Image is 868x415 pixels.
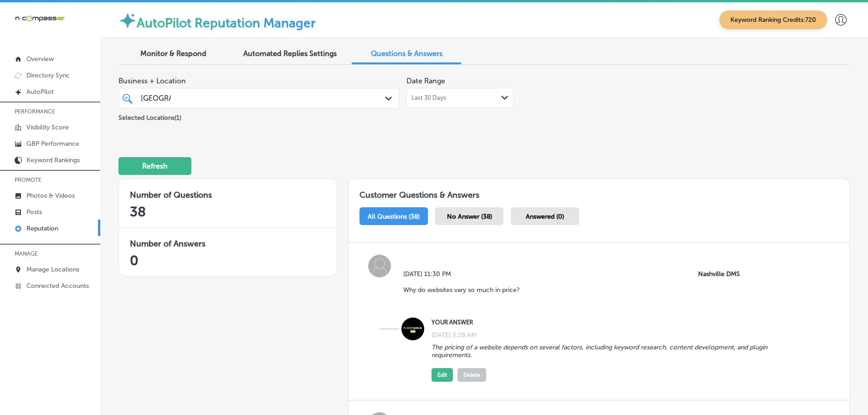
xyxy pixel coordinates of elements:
[526,213,564,220] span: Answered (0)
[26,225,58,232] p: Reputation
[431,343,781,359] p: The pricing of a website depends on several factors, including keyword research, content developm...
[137,15,316,31] label: AutoPilot Reputation Manager
[368,213,420,220] span: All Questions (38)
[118,110,181,122] p: Selected Locations ( 1 )
[26,88,54,96] p: AutoPilot
[411,94,446,102] span: Last 30 Days
[243,49,337,58] span: Automated Replies Settings
[26,123,69,131] p: Visibility Score
[118,157,191,175] button: Refresh
[457,368,486,382] button: Delete
[371,49,442,58] span: Questions & Answers
[431,331,477,339] label: [DATE] 3:28 AM
[130,239,326,249] h3: Number of Answers
[403,286,520,294] p: Why do websites vary so much in price?
[447,213,492,220] span: No Answer (38)
[719,10,827,29] span: Keyword Ranking Credits: 720
[431,319,781,326] label: YOUR ANSWER
[26,208,42,216] p: Posts
[26,266,79,273] p: Manage Locations
[140,49,206,58] span: Monitor & Respond
[698,270,785,278] p: Nashville DMS
[26,55,54,63] p: Overview
[406,77,445,85] label: Date Range
[130,252,326,269] h2: 0
[15,14,65,23] img: 660ab0bf-5cc7-4cb8-ba1c-48b5ae0f18e60NCTV_CLogo_TV_Black_-500x88.png
[26,282,89,290] p: Connected Accounts
[130,204,326,220] h2: 38
[403,270,527,278] label: [DATE] 11:30 PM
[349,179,849,204] h1: Customer Questions & Answers
[26,72,70,79] p: Directory Sync
[26,192,75,200] p: Photos & Videos
[118,11,137,30] img: autopilot-icon
[26,156,80,164] p: Keyword Rankings
[26,140,79,148] p: GBP Performance
[118,77,399,85] span: Business + Location
[130,190,326,200] h3: Number of Questions
[431,368,453,382] button: Edit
